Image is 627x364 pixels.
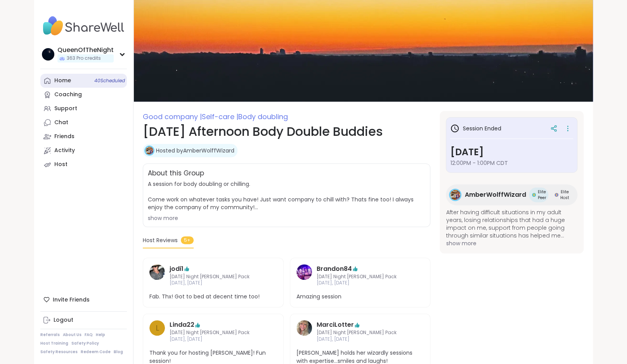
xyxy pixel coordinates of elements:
[464,190,526,199] span: AmberWolffWizard
[40,74,127,88] a: Home40Scheduled
[149,293,277,301] span: Fab. Thx! Got to bed at decent time too!
[71,341,99,346] a: Safety Policy
[67,55,101,62] span: 363 Pro credits
[560,189,569,201] span: Elite Host
[149,264,165,287] a: jodi1
[446,184,577,205] a: AmberWolffWizardAmberWolffWizardElite PeerElite PeerElite HostElite Host
[143,112,202,121] span: Good company |
[446,239,577,247] span: show more
[450,145,573,159] h3: [DATE]
[202,112,238,121] span: Self-care |
[63,332,81,338] a: About Us
[40,293,127,307] div: Invite Friends
[181,236,194,244] span: 5+
[170,274,257,280] span: [DATE] Night [PERSON_NAME] Pack
[170,280,257,286] span: [DATE], [DATE]
[554,193,558,197] img: Elite Host
[54,77,71,85] div: Home
[148,214,425,222] div: show more
[143,122,430,141] h1: [DATE] Afternoon Body Double Buddies
[96,332,105,338] a: Help
[40,341,68,346] a: Host Training
[450,159,573,167] span: 12:00PM - 1:00PM CDT
[94,78,125,84] span: 40 Scheduled
[446,208,577,239] span: After having difficult situations in my adult years, losing relationships that had a huge impact ...
[40,12,127,40] img: ShareWell Nav Logo
[143,236,178,244] span: Host Reviews
[317,329,404,336] span: [DATE] Night [PERSON_NAME] Pack
[54,316,73,324] div: Logout
[40,88,127,102] a: Coaching
[149,320,165,343] a: L
[40,116,127,130] a: Chat
[537,189,546,201] span: Elite Peer
[532,193,536,197] img: Elite Peer
[170,336,257,343] span: [DATE], [DATE]
[296,293,424,301] span: Amazing session
[40,144,127,158] a: Activity
[317,280,404,286] span: [DATE], [DATE]
[54,105,77,113] div: Support
[40,349,78,355] a: Safety Resources
[296,264,312,287] a: Brandon84
[317,336,404,343] span: [DATE], [DATE]
[54,91,82,99] div: Coaching
[317,320,354,329] a: MarciLotter
[238,112,288,121] span: Body doubling
[450,190,460,200] img: AmberWolffWizard
[57,46,114,54] div: QueenOfTheNight
[317,274,404,280] span: [DATE] Night [PERSON_NAME] Pack
[40,158,127,172] a: Host
[170,329,257,336] span: [DATE] Night [PERSON_NAME] Pack
[296,264,312,280] img: Brandon84
[42,48,54,61] img: QueenOfTheNight
[145,147,153,154] img: AmberWolffWizard
[148,168,204,179] h2: About this Group
[170,320,194,329] a: Linda22
[81,349,111,355] a: Redeem Code
[54,161,68,168] div: Host
[40,130,127,144] a: Friends
[40,313,127,327] a: Logout
[156,322,159,334] span: L
[85,332,93,338] a: FAQ
[54,147,75,154] div: Activity
[40,332,60,338] a: Referrals
[149,264,165,280] img: jodi1
[170,264,184,274] a: jodi1
[114,349,123,355] a: Blog
[40,102,127,116] a: Support
[296,320,312,343] a: MarciLotter
[54,119,68,127] div: Chat
[54,133,74,140] div: Friends
[156,147,234,154] a: Hosted byAmberWolffWizard
[317,264,352,274] a: Brandon84
[296,320,312,336] img: MarciLotter
[148,180,425,211] span: A session for body doubling or chilling. Come work on whatever tasks you have! Just want company ...
[450,124,501,133] h3: Session Ended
